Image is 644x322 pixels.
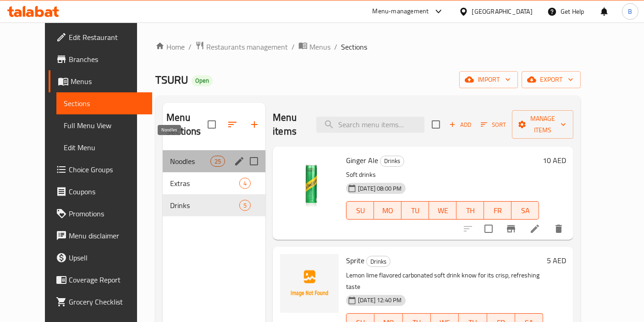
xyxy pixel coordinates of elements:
span: Branches [69,54,145,65]
a: Sections [56,92,153,114]
span: [DATE] 08:00 PM [354,184,405,193]
div: Drinks [380,156,404,167]
span: Noodles [170,156,210,167]
button: Add [446,118,475,132]
span: Edit Restaurant [69,32,145,43]
span: Coupons [69,186,145,197]
a: Choice Groups [49,158,153,181]
span: 4 [240,179,250,188]
button: export [522,71,581,88]
span: Edit Menu [64,142,145,153]
button: edit [232,154,246,168]
span: Menu disclaimer [69,230,145,241]
button: import [459,71,518,88]
div: Menu-management [373,6,429,17]
span: Drinks [170,200,239,211]
a: Edit Restaurant [49,26,153,48]
a: Full Menu View [56,114,153,136]
span: [DATE] 12:40 PM [354,296,405,305]
a: Menus [49,70,153,92]
span: Menus [309,41,330,52]
span: Extras [170,178,239,189]
span: Upsell [69,252,145,263]
div: [GEOGRAPHIC_DATA] [472,6,533,17]
a: Promotions [49,203,153,225]
span: Select all sections [202,115,221,134]
span: TH [460,204,480,217]
a: Menu disclaimer [49,225,153,247]
button: Sort [479,118,508,132]
a: Upsell [49,247,153,269]
span: Open [192,77,213,85]
button: delete [548,218,570,240]
span: Ginger Ale [346,153,378,167]
a: Home [155,41,185,52]
span: Add [448,119,473,130]
span: FR [488,204,508,217]
span: Sections [64,98,145,109]
span: Drinks [380,156,404,166]
a: Coverage Report [49,269,153,291]
button: Branch-specific-item [500,218,522,240]
button: MO [374,201,402,220]
span: Sort items [475,118,512,132]
input: search [316,117,424,133]
span: Manage items [519,113,566,136]
button: SA [512,201,539,220]
span: SU [350,204,370,217]
a: Menus [298,41,330,53]
div: Drinks5 [163,194,265,216]
span: SA [515,204,535,217]
button: Manage items [512,110,573,139]
a: Coupons [49,181,153,203]
div: items [210,156,225,167]
span: TSURU [155,69,188,90]
a: Edit Menu [56,136,153,158]
button: SU [346,201,374,220]
p: Lemon lime flavored carbonated soft drink know for its crisp, refreshing taste [346,270,543,293]
span: Grocery Checklist [69,296,145,307]
span: TU [405,204,425,217]
li: / [292,41,295,52]
span: Choice Groups [69,164,145,175]
div: Open [192,75,213,86]
span: export [529,74,573,85]
span: Full Menu View [64,120,145,131]
span: Sprite [346,254,364,267]
nav: Menu sections [163,147,265,220]
a: Edit menu item [529,223,540,234]
button: Add section [243,113,265,136]
span: 25 [211,157,225,166]
span: B [628,6,632,17]
span: Menus [71,76,145,87]
li: / [188,41,192,52]
span: Drinks [367,256,390,267]
a: Restaurants management [195,41,288,53]
span: MO [378,204,398,217]
img: Sprite [280,254,339,313]
h2: Menu sections [166,111,208,138]
span: Sections [341,41,367,52]
span: Sort [481,119,506,130]
span: 5 [240,201,250,210]
span: import [467,74,511,85]
h6: 5 AED [547,254,566,267]
li: / [334,41,337,52]
h6: 10 AED [543,154,566,167]
a: Grocery Checklist [49,291,153,313]
span: Promotions [69,208,145,219]
button: WE [429,201,457,220]
span: Coverage Report [69,274,145,285]
span: Select section [426,115,446,134]
nav: breadcrumb [155,41,581,53]
span: WE [433,204,453,217]
button: TU [402,201,429,220]
span: Add item [446,118,475,132]
div: Noodles25edit [163,150,265,172]
span: Restaurants management [206,41,288,52]
button: FR [484,201,512,220]
h2: Menu items [273,111,305,138]
button: TH [457,201,484,220]
p: Soft drinks [346,169,539,181]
